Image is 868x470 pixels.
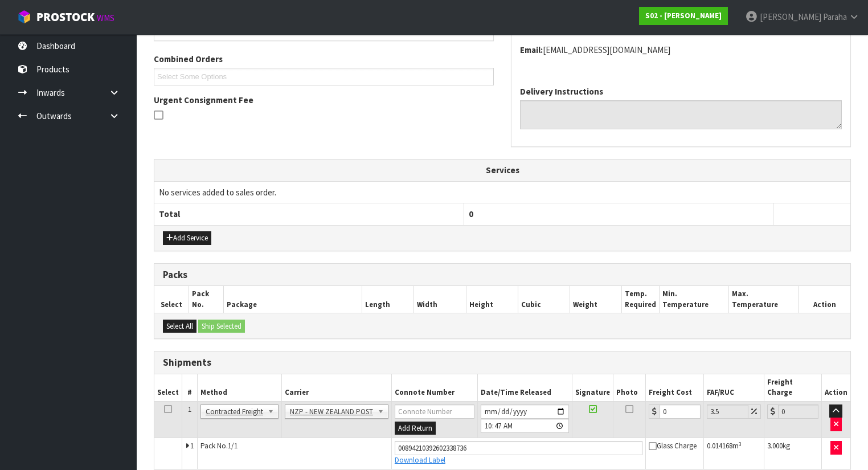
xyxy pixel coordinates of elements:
[703,438,764,469] td: m
[520,44,842,56] address: [EMAIL_ADDRESS][DOMAIN_NAME]
[764,438,821,469] td: kg
[469,209,473,219] span: 0
[163,269,842,280] h3: Packs
[198,320,245,333] button: Ship Selected
[764,374,821,401] th: Freight Charge
[646,374,703,401] th: Freight Cost
[572,374,613,401] th: Signature
[190,441,194,451] span: 1
[739,440,742,448] sup: 3
[154,203,464,225] th: Total
[188,404,191,414] span: 1
[729,286,799,313] th: Max. Temperature
[395,404,474,419] input: Connote Number
[520,85,603,97] label: Delivery Instructions
[649,441,697,451] span: Glass Charge
[703,374,764,401] th: FAF/RUC
[613,374,646,401] th: Photo
[281,374,391,401] th: Carrier
[414,286,466,313] th: Width
[660,286,729,313] th: Min. Temperature
[206,405,263,419] span: Contracted Freight
[197,438,391,469] td: Pack No.
[154,181,850,203] td: No services added to sales order.
[570,286,622,313] th: Weight
[821,374,850,401] th: Action
[362,286,414,313] th: Length
[163,320,196,333] button: Select All
[639,7,728,25] a: S02 - [PERSON_NAME]
[518,286,570,313] th: Cubic
[197,374,281,401] th: Method
[767,441,783,451] span: 3.000
[154,374,182,401] th: Select
[660,404,700,419] input: Freight Cost
[466,286,518,313] th: Height
[224,286,362,313] th: Package
[645,11,722,21] strong: S02 - [PERSON_NAME]
[163,231,211,245] button: Add Service
[478,374,572,401] th: Date/Time Released
[391,374,477,401] th: Connote Number
[395,455,445,465] a: Download Label
[189,286,224,313] th: Pack No.
[154,94,253,106] label: Urgent Consignment Fee
[707,441,732,451] span: 0.014168
[163,357,842,368] h3: Shipments
[182,374,198,401] th: #
[154,286,189,313] th: Select
[520,44,543,55] strong: email
[154,160,850,181] th: Services
[799,286,850,313] th: Action
[707,404,748,419] input: Freight Adjustment
[395,441,642,455] input: Connote Number
[290,405,373,419] span: NZP - NEW ZEALAND POST
[622,286,660,313] th: Temp. Required
[36,10,95,24] span: ProStock
[778,404,818,419] input: Freight Charge
[823,11,847,22] span: Paraha
[97,13,114,23] small: WMS
[395,422,436,435] button: Add Return
[228,441,238,451] span: 1/1
[760,11,821,22] span: [PERSON_NAME]
[154,53,223,65] label: Combined Orders
[17,10,31,24] img: cube-alt.png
